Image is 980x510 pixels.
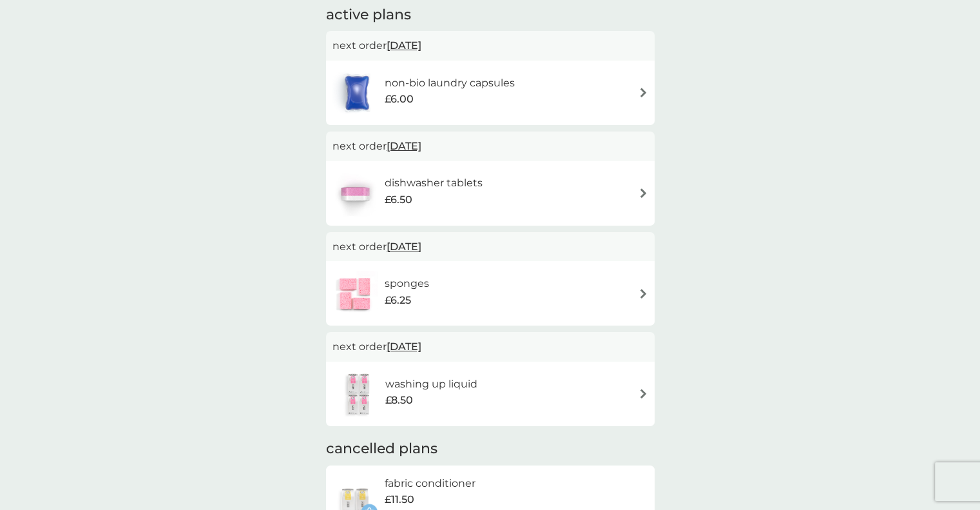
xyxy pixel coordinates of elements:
img: arrow right [639,88,648,97]
img: washing up liquid [332,371,385,417]
h6: washing up liquid [385,376,477,393]
img: arrow right [639,289,648,299]
img: arrow right [639,188,648,198]
img: non-bio laundry capsules [332,70,381,115]
h6: dishwasher tablets [385,175,483,191]
h6: non-bio laundry capsules [385,75,515,92]
span: £11.50 [385,491,414,508]
p: next order [332,239,648,255]
span: [DATE] [387,334,421,359]
p: next order [332,138,648,155]
img: sponges [332,271,378,316]
span: [DATE] [387,234,421,259]
h6: sponges [385,275,429,292]
h2: cancelled plans [326,439,655,459]
span: £6.50 [385,191,412,208]
span: £6.00 [385,91,414,108]
img: arrow right [639,389,648,398]
span: [DATE] [387,33,421,58]
span: [DATE] [387,133,421,159]
img: dishwasher tablets [332,171,378,216]
span: £8.50 [385,392,413,409]
p: next order [332,37,648,54]
h6: fabric conditioner [385,475,519,492]
span: £6.25 [385,292,411,309]
h2: active plans [326,5,655,25]
p: next order [332,338,648,355]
